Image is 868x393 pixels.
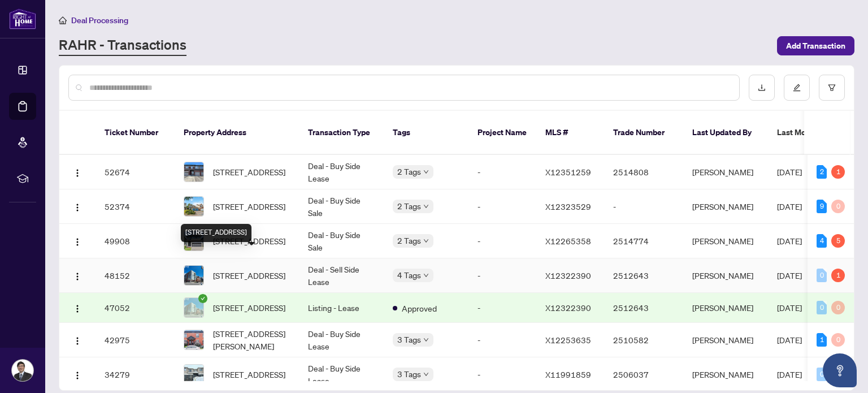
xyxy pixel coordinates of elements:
div: 0 [831,301,845,314]
span: Deal Processing [71,15,128,25]
button: download [749,75,775,101]
div: 1 [831,269,845,282]
span: Approved [402,302,437,314]
span: down [423,372,429,377]
td: 2512643 [604,258,683,293]
td: Deal - Buy Side Lease [299,323,384,357]
span: [STREET_ADDRESS][PERSON_NAME] [213,327,290,352]
button: Logo [68,266,86,284]
td: - [468,323,536,357]
button: Logo [68,163,86,181]
img: logo [9,8,36,29]
td: Listing - Lease [299,293,384,323]
span: Add Transaction [786,37,845,55]
div: 4 [817,234,827,248]
span: [STREET_ADDRESS] [213,301,285,314]
span: [DATE] [777,236,802,246]
span: 4 Tags [397,269,421,282]
th: Project Name [468,111,536,155]
span: [DATE] [777,335,802,345]
img: Logo [73,371,82,380]
div: 2 [817,165,827,179]
td: - [468,224,536,258]
span: X12322390 [545,303,591,313]
span: down [423,337,429,343]
span: X12322390 [545,270,591,280]
button: filter [819,75,845,101]
td: Deal - Buy Side Sale [299,189,384,224]
span: [DATE] [777,201,802,211]
img: thumbnail-img [184,197,203,216]
th: Tags [384,111,468,155]
span: down [423,204,429,209]
th: Ticket Number [96,111,175,155]
span: X12351259 [545,167,591,177]
div: 0 [817,301,827,314]
div: 1 [831,165,845,179]
span: [STREET_ADDRESS] [213,269,285,282]
td: 2514774 [604,224,683,258]
img: Logo [73,169,82,178]
td: Deal - Buy Side Sale [299,224,384,258]
button: Logo [68,331,86,349]
td: - [468,293,536,323]
span: [STREET_ADDRESS] [213,200,285,213]
img: thumbnail-img [184,330,203,349]
span: check-circle [198,294,207,303]
span: X12253635 [545,335,591,345]
img: thumbnail-img [184,365,203,384]
img: Logo [73,237,82,247]
span: 2 Tags [397,165,421,178]
span: down [423,169,429,175]
a: RAHR - Transactions [59,36,186,56]
th: Trade Number [604,111,683,155]
span: down [423,238,429,244]
td: 2512643 [604,293,683,323]
td: 48152 [96,258,175,293]
td: 42975 [96,323,175,357]
span: X11991859 [545,369,591,379]
span: download [758,84,766,92]
div: 0 [831,200,845,213]
img: Logo [73,203,82,212]
td: - [468,189,536,224]
div: 5 [831,234,845,248]
td: 47052 [96,293,175,323]
td: 52674 [96,155,175,189]
button: Logo [68,299,86,317]
span: 2 Tags [397,234,421,247]
span: X12323529 [545,201,591,211]
td: Deal - Buy Side Lease [299,357,384,392]
td: 49908 [96,224,175,258]
td: Deal - Buy Side Lease [299,155,384,189]
td: 34279 [96,357,175,392]
div: 0 [831,333,845,347]
td: [PERSON_NAME] [683,155,768,189]
div: 9 [817,200,827,213]
span: Last Modified Date [777,126,846,139]
span: filter [828,84,836,92]
img: thumbnail-img [184,162,203,182]
span: [DATE] [777,369,802,379]
img: Logo [73,272,82,281]
td: - [604,189,683,224]
span: [STREET_ADDRESS] [213,166,285,178]
td: Deal - Sell Side Lease [299,258,384,293]
div: 0 [817,269,827,282]
td: [PERSON_NAME] [683,189,768,224]
td: - [468,258,536,293]
button: Add Transaction [777,36,854,55]
img: Profile Icon [12,360,33,381]
button: Logo [68,197,86,215]
span: [DATE] [777,270,802,280]
button: Open asap [823,353,857,387]
div: 1 [817,333,827,347]
td: [PERSON_NAME] [683,224,768,258]
img: thumbnail-img [184,266,203,285]
button: Logo [68,365,86,383]
td: 2506037 [604,357,683,392]
th: Property Address [175,111,299,155]
th: MLS # [536,111,604,155]
span: 3 Tags [397,368,421,381]
td: [PERSON_NAME] [683,258,768,293]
